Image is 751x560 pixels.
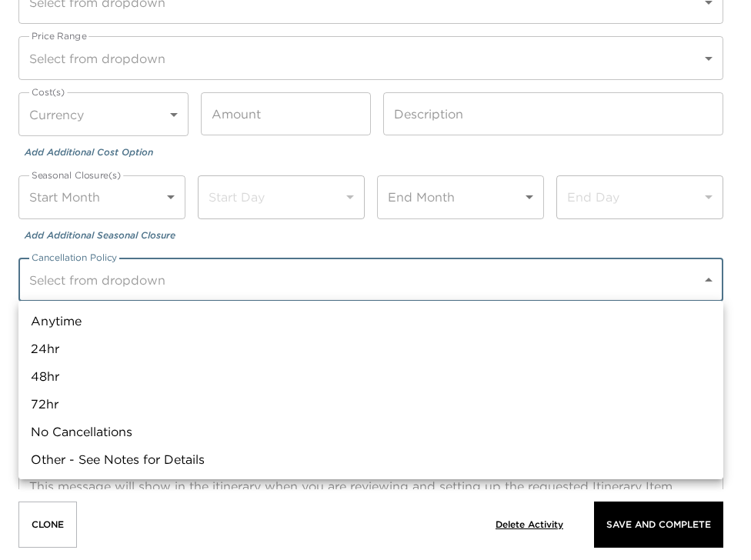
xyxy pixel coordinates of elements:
li: Anytime [18,307,723,335]
li: 48hr [18,362,723,390]
li: 24hr [18,335,723,362]
li: No Cancellations [18,418,723,445]
li: Other - See Notes for Details [18,445,723,473]
li: 72hr [18,390,723,418]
